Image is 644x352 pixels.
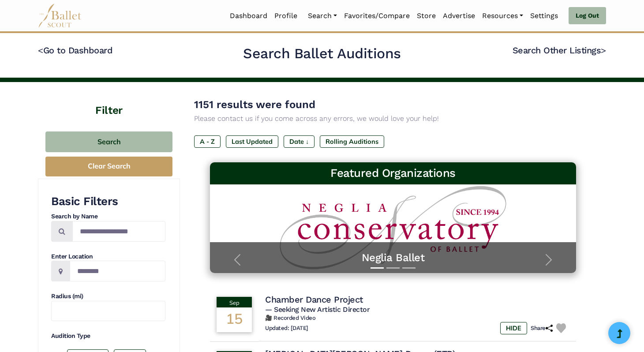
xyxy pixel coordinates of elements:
h6: Updated: [DATE] [265,325,308,332]
h3: Featured Organizations [217,166,569,181]
button: Clear Search [45,157,172,176]
code: > [601,45,606,56]
h3: Basic Filters [51,194,165,209]
button: Slide 2 [386,263,400,273]
code: < [38,45,43,56]
span: — Seeking New Artistic Director [265,305,370,314]
label: Date ↓ [284,135,315,148]
label: Last Updated [226,135,278,148]
h6: Share [531,325,553,332]
h4: Audition Type [51,332,165,341]
h4: Search by Name [51,212,165,221]
a: Settings [527,7,562,25]
button: Slide 3 [402,263,416,273]
input: Location [70,261,165,281]
h4: Filter [38,82,180,118]
a: Advertise [439,7,479,25]
a: Resources [479,7,527,25]
input: Search by names... [72,221,165,242]
a: Profile [271,7,301,25]
h6: 🎥 Recorded Video [265,315,569,322]
a: Search Other Listings> [513,45,606,56]
button: Search [45,131,172,152]
h4: Radius (mi) [51,292,165,301]
span: 1151 results were found [194,98,315,111]
div: Sep [217,297,252,307]
a: Dashboard [226,7,271,25]
a: Store [413,7,439,25]
label: Rolling Auditions [320,135,384,148]
a: Favorites/Compare [341,7,413,25]
button: Slide 1 [371,263,384,273]
p: Please contact us if you come across any errors, we would love your help! [194,113,592,124]
a: Neglia Ballet [219,251,567,265]
a: Search [304,7,341,25]
h2: Search Ballet Auditions [243,45,401,63]
a: <Go to Dashboard [38,45,112,56]
h4: Chamber Dance Project [265,294,363,305]
h4: Enter Location [51,252,165,261]
label: HIDE [500,322,527,334]
label: A - Z [194,135,221,148]
div: 15 [217,307,252,332]
a: Log Out [569,7,606,25]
